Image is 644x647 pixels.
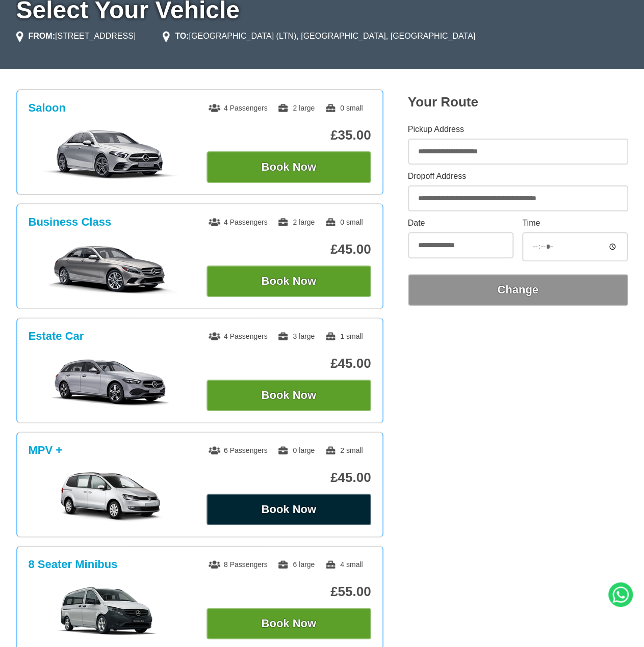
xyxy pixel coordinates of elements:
[175,32,189,40] strong: TO:
[29,444,63,457] h3: MPV +
[209,446,268,454] span: 6 Passengers
[408,94,628,110] h2: Your Route
[522,219,628,227] label: Time
[209,332,268,340] span: 4 Passengers
[34,471,187,522] img: MPV +
[408,274,628,306] button: Change
[408,125,628,133] label: Pickup Address
[29,32,55,40] strong: FROM:
[34,129,187,180] img: Saloon
[408,219,513,227] label: Date
[207,241,371,257] p: £45.00
[207,356,371,371] p: £45.00
[207,265,371,297] button: Book Now
[277,332,315,340] span: 3 large
[207,127,371,143] p: £35.00
[209,218,268,226] span: 4 Passengers
[277,446,315,454] span: 0 large
[207,608,371,639] button: Book Now
[207,584,371,600] p: £55.00
[16,30,136,42] li: [STREET_ADDRESS]
[29,330,84,343] h3: Estate Car
[325,332,363,340] span: 1 small
[207,494,371,525] button: Book Now
[209,560,268,569] span: 8 Passengers
[325,560,363,569] span: 4 small
[34,357,187,408] img: Estate Car
[277,560,315,569] span: 6 large
[34,243,187,294] img: Business Class
[277,104,315,112] span: 2 large
[325,446,363,454] span: 2 small
[207,380,371,411] button: Book Now
[325,104,363,112] span: 0 small
[325,218,363,226] span: 0 small
[29,558,118,571] h3: 8 Seater Minibus
[408,172,628,180] label: Dropoff Address
[29,101,66,115] h3: Saloon
[29,215,112,229] h3: Business Class
[207,470,371,486] p: £45.00
[209,104,268,112] span: 4 Passengers
[277,218,315,226] span: 2 large
[163,30,475,42] li: [GEOGRAPHIC_DATA] (LTN), [GEOGRAPHIC_DATA], [GEOGRAPHIC_DATA]
[207,151,371,183] button: Book Now
[34,585,187,636] img: 8 Seater Minibus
